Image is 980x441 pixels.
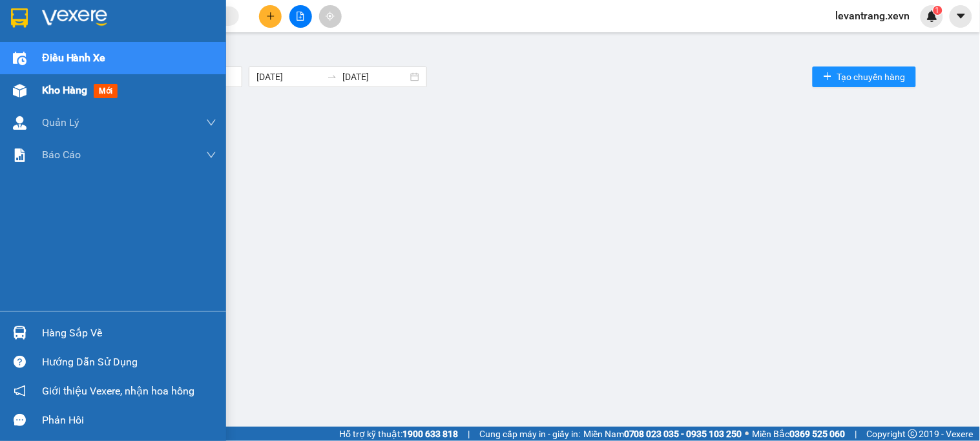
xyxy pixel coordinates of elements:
button: aim [319,5,342,28]
img: warehouse-icon [13,116,26,130]
span: Miền Nam [583,427,742,441]
span: 1 [935,6,940,15]
span: message [14,414,26,426]
span: to [327,72,337,82]
span: Miền Bắc [753,427,846,441]
span: mới [94,84,118,98]
span: | [855,427,857,441]
strong: 1900 633 818 [402,429,458,439]
span: Cung cấp máy in - giấy in: [479,427,580,441]
span: question-circle [14,356,26,368]
button: file-add [289,5,312,28]
div: Điều hành xe [48,42,970,57]
strong: 0369 525 060 [790,429,846,439]
button: caret-down [950,5,972,28]
span: aim [326,12,335,21]
span: Hỗ trợ kỹ thuật: [339,427,458,441]
strong: 0708 023 035 - 0935 103 250 [624,429,742,439]
button: plusTạo chuyến hàng [813,67,916,87]
sup: 1 [933,6,943,15]
div: Hướng dẫn sử dụng [42,353,216,372]
span: file-add [296,12,305,21]
img: icon-new-feature [926,10,938,22]
span: plus [823,72,832,82]
span: Tạo chuyến hàng [837,70,906,84]
img: warehouse-icon [13,326,26,340]
div: Hàng sắp về [42,323,216,343]
div: Phản hồi [42,411,216,430]
input: Ngày kết thúc [342,70,408,84]
span: levantrang.xevn [826,8,921,24]
span: plus [266,12,275,21]
span: notification [14,385,26,397]
input: Ngày bắt đầu [256,70,322,84]
span: Kho hàng [42,84,87,96]
img: solution-icon [13,149,26,162]
span: Điều hành xe [42,50,106,66]
img: warehouse-icon [13,84,26,97]
span: copyright [908,429,917,438]
span: ⚪️ [745,431,749,436]
span: | [468,427,470,441]
span: Báo cáo [42,147,81,163]
img: logo-vxr [11,8,28,28]
span: swap-right [327,72,337,82]
span: caret-down [955,10,967,22]
span: down [206,150,216,160]
span: Giới thiệu Vexere, nhận hoa hồng [42,383,194,399]
img: warehouse-icon [13,52,26,65]
button: plus [259,5,282,28]
span: down [206,118,216,128]
span: Quản Lý [42,114,79,130]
